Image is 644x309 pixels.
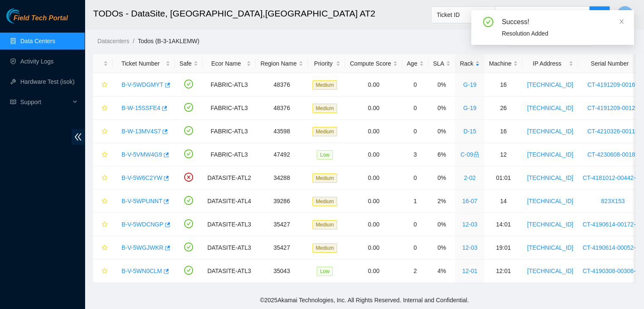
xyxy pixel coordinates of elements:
[256,166,308,190] td: 34288
[122,244,163,251] a: B-V-5WGJWKR
[583,268,643,274] a: CT-4190308-00306-N1
[464,174,475,181] a: 2-02
[184,196,193,205] span: check-circle
[203,97,256,120] td: FABRIC-ATL3
[72,129,85,145] span: double-left
[484,213,522,236] td: 14:01
[98,78,108,91] button: star
[484,166,522,190] td: 01:01
[184,266,193,275] span: check-circle
[184,80,193,88] span: check-circle
[402,97,428,120] td: 0
[312,127,337,136] span: Medium
[102,175,108,182] span: star
[402,143,428,166] td: 3
[184,219,193,228] span: check-circle
[484,120,522,143] td: 16
[203,143,256,166] td: FABRIC-ATL3
[317,267,333,276] span: Low
[437,8,490,21] span: Ticket ID
[203,259,256,283] td: DATASITE-ATL3
[98,101,108,115] button: star
[484,190,522,213] td: 14
[428,213,455,236] td: 0%
[502,29,624,38] div: Resolution Added
[402,120,428,143] td: 0
[345,259,402,283] td: 0.00
[345,236,402,259] td: 0.00
[203,213,256,236] td: DATASITE-ATL3
[122,81,163,88] a: B-V-5WDGMYT
[122,128,161,135] a: B-W-13MV4S7
[462,268,478,274] a: 12-01
[402,190,428,213] td: 1
[85,291,644,309] footer: © 2025 Akamai Technologies, Inc. All Rights Reserved. Internal and Confidential.
[527,221,573,228] a: [TECHNICAL_ID]
[20,78,75,85] a: Hardware Test (isok)
[102,221,108,228] span: star
[527,81,573,88] a: [TECHNICAL_ID]
[587,81,638,88] a: CT-4191209-00167
[345,213,402,236] td: 0.00
[428,73,455,97] td: 0%
[428,190,455,213] td: 2%
[10,99,16,105] span: read
[102,152,108,158] span: star
[102,198,108,205] span: star
[527,151,573,158] a: [TECHNICAL_ID]
[402,73,428,97] td: 0
[14,14,68,22] span: Field Tech Portal
[462,198,478,204] a: 16-07
[463,128,476,135] a: D-15
[428,236,455,259] td: 0%
[428,97,455,120] td: 0%
[623,9,627,20] span: L
[527,198,573,204] a: [TECHNICAL_ID]
[256,97,308,120] td: 48376
[460,151,479,158] a: C-09lock
[345,97,402,120] td: 0.00
[122,105,160,111] a: B-W-15SSFE4
[502,17,624,27] div: Success!
[312,104,337,113] span: Medium
[184,149,193,158] span: check-circle
[184,173,193,182] span: close-circle
[583,174,643,181] a: CT-4181012-00442-N1
[345,120,402,143] td: 0.00
[402,236,428,259] td: 0
[122,174,162,181] a: B-V-5W6C2YW
[312,197,337,206] span: Medium
[345,166,402,190] td: 0.00
[428,143,455,166] td: 6%
[463,105,476,111] a: G-19
[587,105,638,111] a: CT-4191209-00129
[589,6,610,23] button: search
[256,259,308,283] td: 35043
[484,143,522,166] td: 12
[402,166,428,190] td: 0
[98,148,108,161] button: star
[527,128,573,135] a: [TECHNICAL_ID]
[102,245,108,251] span: star
[484,236,522,259] td: 19:01
[601,198,625,204] a: 823X153
[98,171,108,185] button: star
[203,73,256,97] td: FABRIC-ATL3
[122,221,163,228] a: B-V-5WDCNGP
[312,80,337,90] span: Medium
[463,81,476,88] a: G-19
[428,120,455,143] td: 0%
[98,124,108,138] button: star
[483,17,493,27] span: check-circle
[256,73,308,97] td: 48376
[6,8,43,23] img: Akamai Technologies
[527,244,573,251] a: [TECHNICAL_ID]
[495,6,590,23] input: Enter text here...
[317,150,333,160] span: Low
[138,38,199,44] a: Todos (B-3-1AKLEMW)
[102,105,108,112] span: star
[98,194,108,208] button: star
[527,174,573,181] a: [TECHNICAL_ID]
[20,58,54,65] a: Activity Logs
[102,82,108,88] span: star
